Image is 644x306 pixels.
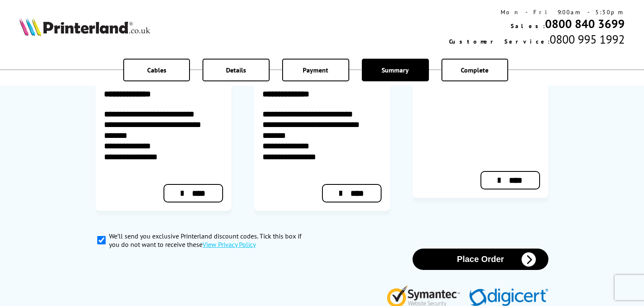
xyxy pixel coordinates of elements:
[461,66,488,74] span: Complete
[147,66,166,74] span: Cables
[19,18,150,36] img: Printerland Logo
[203,240,256,249] a: modal_privacy
[545,16,625,31] a: 0800 840 3699
[303,66,328,74] span: Payment
[382,66,409,74] span: Summary
[449,38,550,45] span: Customer Service:
[226,66,246,74] span: Details
[449,8,625,16] div: Mon - Fri 9:00am - 5:30pm
[413,249,548,270] button: Place Order
[511,22,545,30] span: Sales:
[550,31,625,47] span: 0800 995 1992
[109,232,313,249] label: We’ll send you exclusive Printerland discount codes. Tick this box if you do not want to receive ...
